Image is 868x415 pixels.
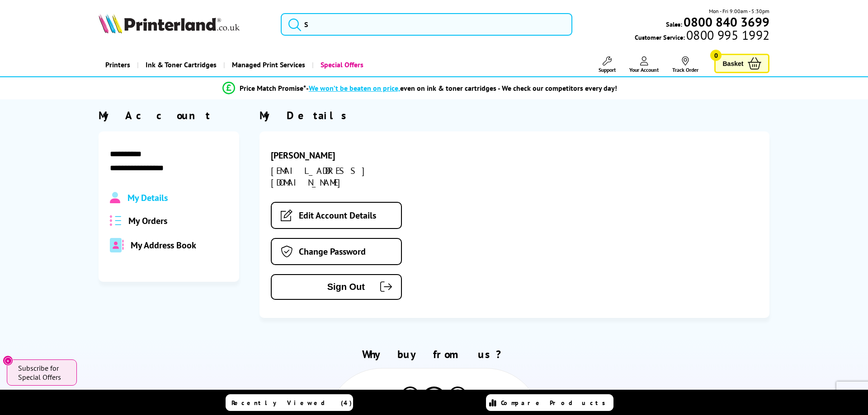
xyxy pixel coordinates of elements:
a: Basket 0 [714,54,769,73]
b: 0800 840 3699 [684,14,769,30]
a: Special Offers [312,53,370,76]
img: Printerland Logo [99,14,240,33]
a: Printerland Logo [99,14,269,35]
span: Ink & Toner Cartridges [146,53,217,76]
div: My Account [99,108,240,122]
a: Your Account [629,56,659,73]
div: - even on ink & toner cartridges - We check our competitors every day! [306,84,617,93]
img: Printer Experts [448,387,468,410]
a: Compare Products [486,394,613,411]
a: Ink & Toner Cartridges [137,53,223,76]
a: Support [599,56,616,73]
span: Customer Service: [635,31,769,42]
span: Compare Products [501,399,610,407]
h2: Why buy from us? [99,347,770,361]
img: address-book-duotone-solid.svg [110,238,123,252]
span: Your Account [629,66,659,73]
span: 0 [710,50,722,61]
a: Recently Viewed (4) [226,394,353,411]
span: 0800 995 1992 [685,31,769,39]
a: Managed Print Services [223,53,312,76]
span: Support [599,66,616,73]
span: My Address Book [131,239,196,251]
span: Mon - Fri 9:00am - 5:30pm [709,7,769,15]
div: My Details [259,108,769,122]
span: Sign Out [285,282,365,292]
a: Printers [99,53,137,76]
span: Price Match Promise* [240,84,306,93]
button: Close [3,355,13,366]
a: 0800 840 3699 [682,18,769,26]
div: [EMAIL_ADDRESS][DOMAIN_NAME] [271,165,432,188]
img: Printer Experts [400,387,420,410]
span: Sales: [666,20,682,28]
span: We won’t be beaten on price, [309,84,400,93]
span: My Orders [128,215,167,227]
span: Subscribe for Special Offers [18,364,68,382]
span: Basket [722,57,743,70]
li: modal_Promise [77,80,763,96]
div: [PERSON_NAME] [271,149,432,161]
img: all-order.svg [110,215,122,226]
img: Profile.svg [110,192,120,204]
button: Sign Out [271,274,402,300]
span: My Details [127,192,168,204]
span: Recently Viewed (4) [231,399,352,407]
a: Edit Account Details [271,202,402,229]
a: Track Order [672,56,698,73]
input: S [281,13,572,36]
a: Change Password [271,238,402,265]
